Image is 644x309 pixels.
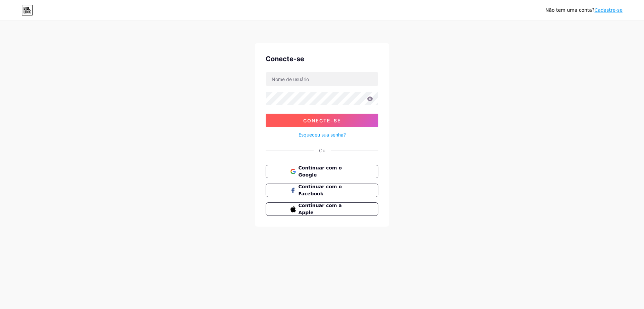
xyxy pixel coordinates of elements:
button: Continuar com o Google [266,165,378,178]
font: Conecte-se [266,55,304,63]
button: Continuar com o Facebook [266,184,378,197]
a: Esqueceu sua senha? [299,131,346,138]
input: Nome de usuário [266,72,378,86]
font: Não tem uma conta? [545,7,594,13]
font: Esqueceu sua senha? [299,132,346,138]
font: Continuar com o Google [299,165,342,178]
font: Continuar com a Apple [299,203,342,215]
font: Conecte-se [303,118,341,123]
font: Ou [319,148,325,153]
button: Continuar com a Apple [266,202,378,216]
font: Continuar com o Facebook [299,184,342,196]
button: Conecte-se [266,114,378,127]
a: Cadastre-se [594,7,623,13]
